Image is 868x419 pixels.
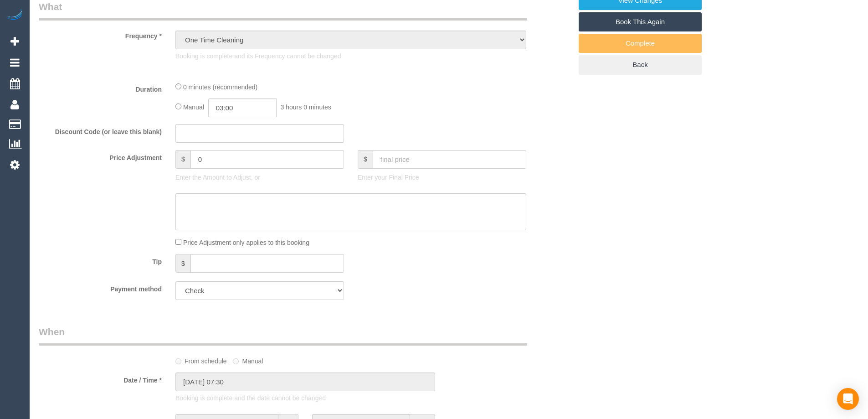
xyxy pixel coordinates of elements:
[358,173,526,182] p: Enter your Final Price
[183,103,204,111] span: Manual
[233,358,239,364] input: Manual
[32,372,169,385] label: Date / Time *
[32,82,169,94] label: Duration
[837,388,859,410] div: Open Intercom Messenger
[175,393,526,403] p: Booking is complete and the date cannot be changed
[39,325,527,346] legend: When
[579,12,702,31] a: Book This Again
[183,83,257,91] span: 0 minutes (recommended)
[175,372,435,391] input: DD/MM/YYYY HH:MM
[175,254,190,273] span: $
[5,9,24,22] img: Automaid Logo
[32,28,169,41] label: Frequency *
[373,150,526,169] input: final price
[175,358,181,364] input: From schedule
[358,150,373,169] span: $
[175,52,526,61] p: Booking is complete and its Frequency cannot be changed
[579,55,702,74] a: Back
[175,150,190,169] span: $
[32,150,169,162] label: Price Adjustment
[175,353,227,366] label: From schedule
[281,103,331,111] span: 3 hours 0 minutes
[32,254,169,266] label: Tip
[183,239,309,246] span: Price Adjustment only applies to this booking
[175,173,344,182] p: Enter the Amount to Adjust, or
[32,124,169,136] label: Discount Code (or leave this blank)
[233,353,263,366] label: Manual
[32,281,169,294] label: Payment method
